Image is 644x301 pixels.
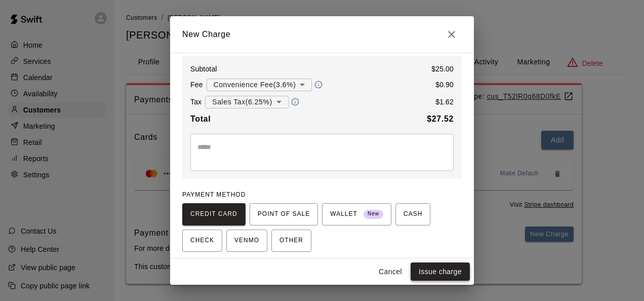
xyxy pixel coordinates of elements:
b: $ 27.52 [427,115,454,123]
p: Tax [190,97,202,107]
p: $ 0.90 [435,80,454,90]
p: $ 1.62 [435,97,454,107]
h2: New Charge [170,16,474,53]
div: Convenience Fee ( 3.6 % ) [207,76,312,94]
button: CHECK [182,230,222,252]
span: CASH [404,206,422,222]
b: Total [190,115,211,123]
button: CREDIT CARD [182,203,246,225]
p: Fee [190,80,203,90]
button: Close [441,24,462,45]
button: VENMO [226,230,267,252]
span: OTHER [279,233,303,249]
button: OTHER [271,230,311,252]
p: $ 25.00 [431,64,454,74]
div: Sales Tax ( 6.25 %) [205,93,288,111]
span: CREDIT CARD [190,206,237,222]
button: WALLET New [322,203,391,225]
p: Subtotal [190,64,217,74]
span: New [364,207,383,221]
button: POINT OF SALE [250,203,318,225]
span: WALLET [330,206,383,222]
button: Issue charge [411,262,470,281]
button: Cancel [374,262,407,281]
span: POINT OF SALE [258,206,310,222]
span: PAYMENT METHOD [182,191,246,198]
button: CASH [395,203,430,225]
span: VENMO [234,233,259,249]
span: CHECK [190,233,214,249]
